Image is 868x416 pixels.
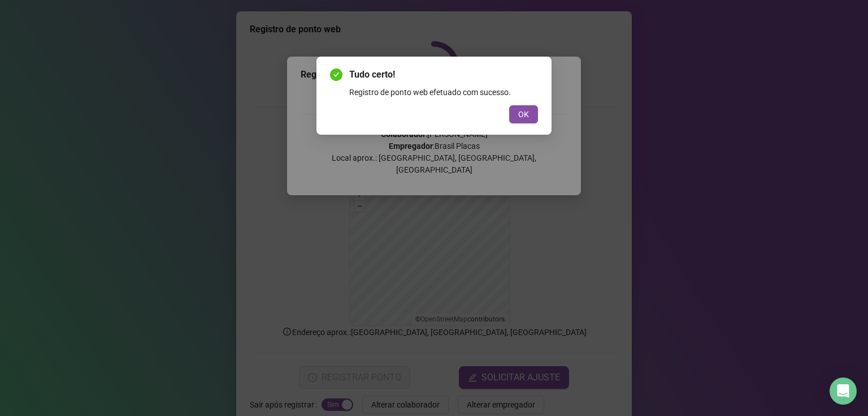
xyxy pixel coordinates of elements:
[330,68,342,81] span: check-circle
[349,68,538,82] span: Tudo certo!
[509,105,538,123] button: OK
[830,378,857,405] div: Open Intercom Messenger
[518,108,529,121] span: OK
[349,86,538,98] div: Registro de ponto web efetuado com sucesso.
